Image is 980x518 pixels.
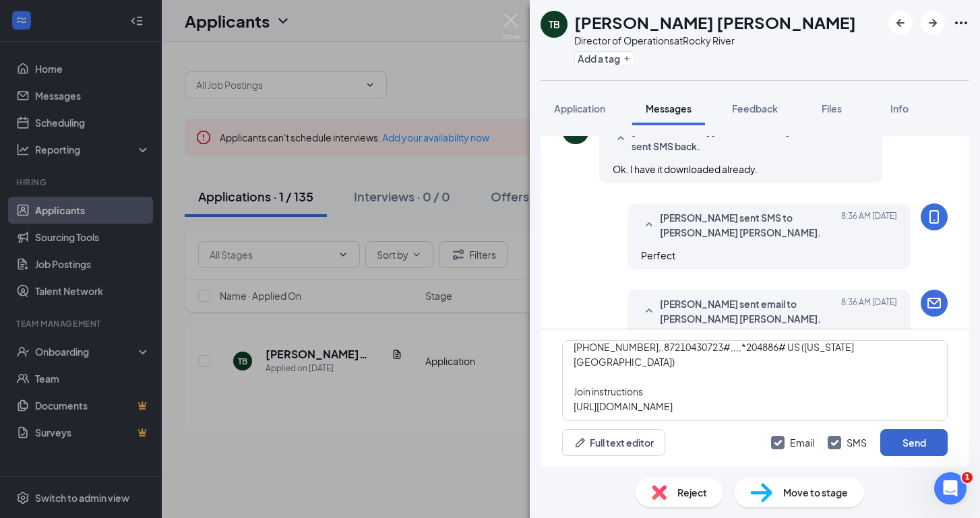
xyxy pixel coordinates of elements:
[890,102,909,115] span: Info
[813,124,869,154] span: [DATE] 8:36 AM
[574,436,587,449] svg: Pen
[677,485,707,500] span: Reject
[623,55,631,63] svg: Plus
[660,296,836,326] span: [PERSON_NAME] sent email to [PERSON_NAME] [PERSON_NAME].
[841,296,897,326] span: [DATE] 8:36 AM
[934,472,967,505] iframe: Intercom live chat
[660,210,836,240] span: [PERSON_NAME] sent SMS to [PERSON_NAME] [PERSON_NAME].
[925,15,941,31] svg: ArrowRight
[892,15,909,31] svg: ArrowLeftNew
[880,429,948,456] button: Send
[962,472,973,483] span: 1
[822,102,842,115] span: Files
[641,249,675,261] span: Perfect
[732,102,778,115] span: Feedback
[841,210,897,240] span: [DATE] 8:36 AM
[926,209,942,225] svg: MobileSms
[783,485,848,500] span: Move to stage
[562,429,665,456] button: Full text editorPen
[574,34,856,47] div: Director of Operations at Rocky River
[953,15,969,31] svg: Ellipses
[613,163,758,175] span: Ok. I have it downloaded already.
[921,11,945,35] button: ArrowRight
[632,124,808,154] span: [PERSON_NAME] [PERSON_NAME] sent SMS back.
[888,11,913,35] button: ArrowLeftNew
[574,51,634,65] button: PlusAdd a tag
[641,217,657,233] svg: SmallChevronUp
[574,11,856,34] h1: [PERSON_NAME] [PERSON_NAME]
[926,295,942,311] svg: Email
[646,102,692,115] span: Messages
[549,18,560,31] div: TB
[613,131,629,147] svg: SmallChevronUp
[562,340,948,421] textarea: [PERSON_NAME] is inviting you to a scheduled Zoom meeting. Topic: [DEMOGRAPHIC_DATA]-fil-A Time: ...
[641,303,657,319] svg: SmallChevronUp
[554,102,605,115] span: Application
